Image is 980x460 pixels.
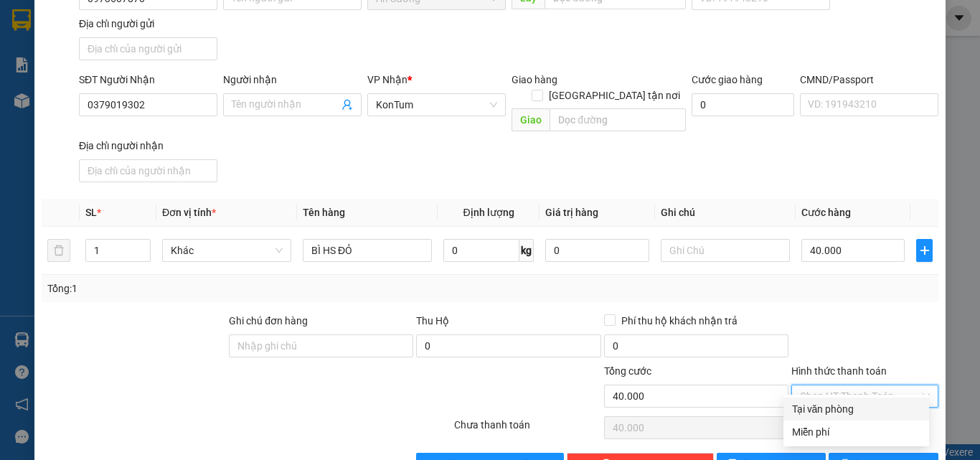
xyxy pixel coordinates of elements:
div: Tên hàng: TG ( : 2 ) [12,101,203,119]
span: kg [519,239,534,262]
span: Nhận: [97,14,131,29]
div: 120.000 [11,75,89,93]
span: plus [917,245,932,256]
label: Cước giao hàng [692,74,763,85]
span: Giao [512,108,550,131]
div: Miễn phí [792,424,920,440]
input: Dọc đường [550,108,686,131]
input: Ghi chú đơn hàng [229,334,413,357]
input: Địa chỉ của người nhận [79,159,217,182]
div: Tổng: 1 [47,281,380,296]
input: Ghi Chú [661,239,790,262]
button: plus [916,239,933,262]
input: Cước giao hàng [692,93,794,116]
div: Tại văn phòng [792,401,920,417]
span: Khác [171,240,283,261]
span: user-add [341,99,353,111]
button: delete [47,239,70,262]
div: ly [97,29,203,47]
span: Thu Hộ [416,315,449,327]
th: Ghi chú [655,199,796,227]
span: KonTum [376,94,497,116]
div: Người nhận [223,72,362,88]
div: An Sương [12,12,87,47]
span: Cước hàng [801,207,851,218]
label: Ghi chú đơn hàng [229,315,308,327]
div: Địa chỉ người gửi [79,16,217,32]
span: Giá trị hàng [545,207,598,218]
span: CR : [11,77,33,92]
span: SL [116,100,135,120]
label: Hình thức thanh toán [791,365,887,377]
span: Tên hàng [303,207,345,218]
input: 0 [545,239,649,262]
span: Định lượng [463,207,514,218]
input: Địa chỉ của người gửi [79,37,217,60]
span: [GEOGRAPHIC_DATA] tận nơi [543,88,686,103]
div: Chưa thanh toán [453,417,603,442]
div: Địa chỉ người nhận [79,138,217,154]
span: VP Nhận [367,74,407,85]
span: Gửi: [12,14,34,29]
span: Phí thu hộ khách nhận trả [616,313,743,329]
div: 0349349086 [97,47,203,67]
span: SL [85,207,97,218]
div: CMND/Passport [800,72,938,88]
span: Đơn vị tính [162,207,216,218]
input: VD: Bàn, Ghế [303,239,432,262]
div: SĐT Người Nhận [79,72,217,88]
span: Tổng cước [604,365,651,377]
div: KonTum [97,12,203,29]
span: Giao hàng [512,74,557,85]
